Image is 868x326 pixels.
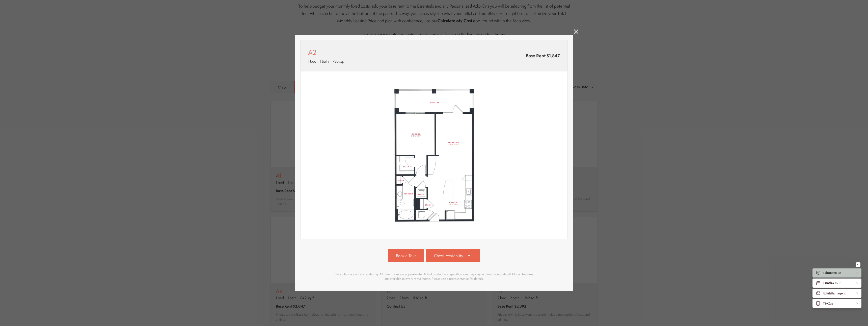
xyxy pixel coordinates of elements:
span: 780 sq. ft. [333,59,347,64]
a: Book a Tour [388,249,424,262]
img: A2 - 1 bedroom floor plan layout with 1 bathroom and 780 square feet [301,71,567,239]
span: 1 bath [320,59,329,64]
a: Check Availability [426,249,480,262]
span: Book a Tour [396,253,416,259]
span: Base Rent $1,847 [526,53,560,59]
p: Floor plans are artist's rendering. All dimensions are approximate. Actual product and specificat... [333,272,535,281]
span: 1 bed [308,59,316,64]
span: Check Availability [434,253,463,259]
p: A2 [308,48,316,57]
